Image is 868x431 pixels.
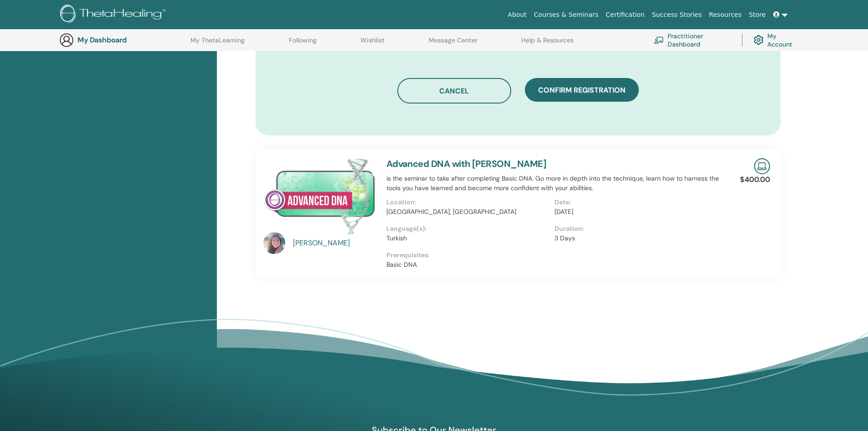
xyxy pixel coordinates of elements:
p: is the seminar to take after completing Basic DNA. Go more in depth into the technique, learn how... [386,174,723,193]
p: [DATE] [555,207,717,217]
p: 3 Days [555,234,717,243]
button: Confirm registration [525,78,639,102]
p: Location: [386,197,549,207]
p: Prerequisites: [386,250,723,260]
a: Advanced DNA with [PERSON_NAME] [386,158,546,170]
span: Confirm registration [538,85,626,95]
img: chalkboard-teacher.svg [654,36,664,44]
img: cog.svg [754,33,764,47]
a: Message Center [429,36,478,51]
a: [PERSON_NAME] [293,238,377,249]
a: About [504,6,530,23]
a: Courses & Seminars [530,6,602,23]
h3: My Dashboard [77,36,169,44]
img: generic-user-icon.jpg [59,33,74,47]
img: logo.png [60,5,169,25]
img: Advanced DNA [263,158,375,235]
a: Wishlist [360,36,385,51]
p: [GEOGRAPHIC_DATA], [GEOGRAPHIC_DATA] [386,207,549,217]
p: Language(s): [386,224,549,234]
p: Turkish [386,234,549,243]
p: $400.00 [740,174,770,185]
a: Help & Resources [521,36,574,51]
a: Resources [705,6,745,23]
span: Cancel [439,86,469,96]
a: My Account [754,30,800,50]
img: default.jpg [263,232,285,254]
img: Live Online Seminar [754,158,770,174]
a: Store [745,6,770,23]
a: Certification [602,6,648,23]
a: Practitioner Dashboard [654,30,731,50]
p: Basic DNA [386,260,723,270]
a: Following [289,36,317,51]
a: My ThetaLearning [190,36,245,51]
p: Date: [555,197,717,207]
a: Success Stories [648,6,705,23]
button: Cancel [397,78,511,104]
p: Duration: [555,224,717,234]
